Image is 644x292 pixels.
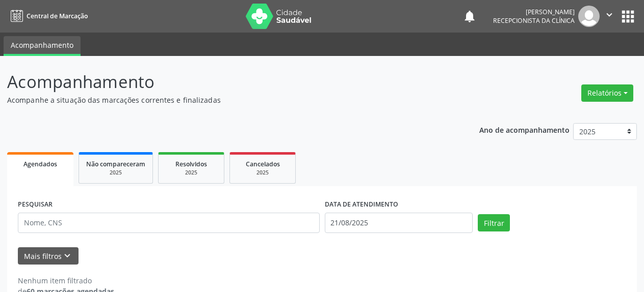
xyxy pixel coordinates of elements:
span: Recepcionista da clínica [493,16,575,25]
button:  [600,6,619,27]
span: Não compareceram [86,160,145,168]
div: 2025 [166,169,217,177]
span: Agendados [23,160,57,168]
button: apps [619,8,637,25]
button: Filtrar [478,214,510,231]
input: Nome, CNS [18,213,320,233]
a: Central de Marcação [7,8,88,24]
span: Central de Marcação [27,12,88,20]
div: 2025 [237,169,288,177]
i: keyboard_arrow_down [62,250,73,261]
p: Acompanhe a situação das marcações correntes e finalizadas [7,95,448,105]
label: PESQUISAR [18,197,53,213]
p: Acompanhamento [7,69,448,95]
div: 2025 [86,169,145,177]
span: Cancelados [246,160,280,168]
label: DATA DE ATENDIMENTO [325,197,398,213]
div: Nenhum item filtrado [18,275,114,286]
button: notifications [462,9,477,23]
button: Relatórios [581,84,633,102]
i:  [604,9,615,20]
input: Selecione um intervalo [325,213,473,233]
div: [PERSON_NAME] [493,8,575,16]
span: Resolvidos [175,160,207,168]
a: Acompanhamento [4,36,81,56]
img: img [578,6,600,27]
p: Ano de acompanhamento [479,123,570,136]
button: Mais filtroskeyboard_arrow_down [18,247,79,265]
